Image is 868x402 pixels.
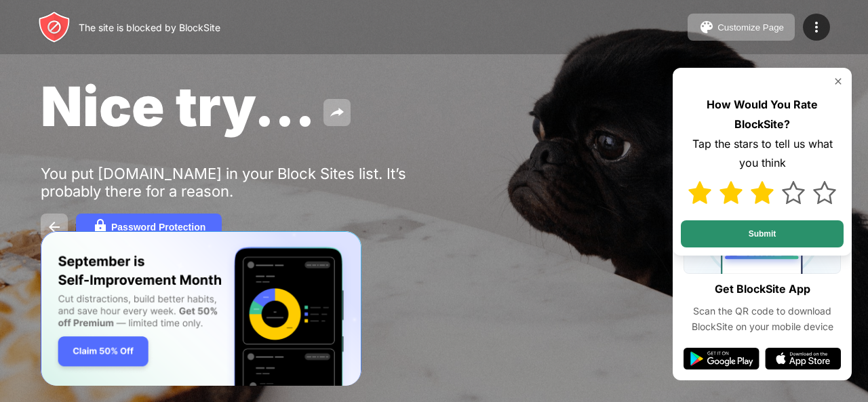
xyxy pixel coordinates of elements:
button: Customize Page [688,14,795,41]
img: share.svg [329,104,345,121]
div: Scan the QR code to download BlockSite on your mobile device [684,304,841,334]
iframe: Banner [41,231,361,386]
div: You put [DOMAIN_NAME] in your Block Sites list. It’s probably there for a reason. [41,165,460,200]
img: menu-icon.svg [808,19,825,35]
button: Password Protection [76,214,222,241]
img: star-full.svg [751,181,774,204]
img: password.svg [92,219,108,235]
img: google-play.svg [684,348,759,369]
div: Tap the stars to tell us what you think [681,134,844,174]
img: star.svg [813,181,836,204]
img: back.svg [46,219,62,235]
span: Nice try... [41,73,315,139]
button: Submit [681,220,844,247]
img: app-store.svg [765,348,841,369]
img: star.svg [782,181,805,204]
img: rate-us-close.svg [833,76,844,87]
div: Customize Page [717,22,784,33]
img: pallet.svg [698,19,715,35]
div: The site is blocked by BlockSite [79,22,220,33]
img: star-full.svg [688,181,711,204]
div: Password Protection [111,222,205,233]
img: star-full.svg [719,181,743,204]
div: How Would You Rate BlockSite? [681,95,844,134]
img: header-logo.svg [38,11,71,43]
